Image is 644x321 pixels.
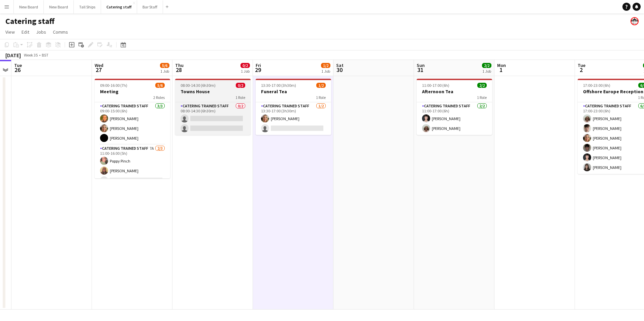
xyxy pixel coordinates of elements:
h3: Meeting [95,88,170,95]
div: 1 Job [321,69,330,74]
a: Edit [19,28,32,36]
app-card-role: Catering trained staff3/309:00-15:00 (6h)[PERSON_NAME][PERSON_NAME][PERSON_NAME] [95,102,170,145]
button: New Board [44,0,74,13]
h3: Towns House [175,88,251,95]
span: 2 Roles [153,95,165,100]
span: 17:00-23:00 (6h) [583,83,610,88]
app-job-card: 08:00-14:30 (6h30m)0/2Towns House1 RoleCatering trained staff0/208:00-14:30 (6h30m) [175,79,251,135]
span: 2 [577,66,585,74]
span: Comms [53,29,68,35]
span: 13:30-17:00 (3h30m) [261,83,296,88]
div: 1 Job [160,69,169,74]
span: 26 [13,66,22,74]
span: 1 Role [316,95,326,100]
span: 08:00-14:30 (6h30m) [181,83,216,88]
button: Tall Ships [74,0,101,13]
button: Bar Staff [137,0,163,13]
span: 1/2 [321,63,330,68]
div: [DATE] [5,52,21,59]
span: 0/2 [240,63,250,68]
span: 1 [496,66,506,74]
app-job-card: 09:00-16:00 (7h)5/6Meeting2 RolesCatering trained staff3/309:00-15:00 (6h)[PERSON_NAME][PERSON_NA... [95,79,170,178]
h3: Funeral Tea [256,88,331,95]
h1: Catering staff [5,16,55,26]
span: Thu [175,62,184,68]
app-card-role: Catering trained staff2/211:00-17:00 (6h)[PERSON_NAME][PERSON_NAME] [417,102,492,135]
span: Edit [22,29,29,35]
span: Wed [95,62,103,68]
span: 29 [255,66,261,74]
span: 31 [416,66,425,74]
div: 1 Job [241,69,250,74]
button: Catering staff [101,0,137,13]
a: View [3,28,18,36]
a: Jobs [33,28,49,36]
span: Sat [336,62,344,68]
span: 5/6 [155,83,165,88]
span: Tue [14,62,22,68]
span: 0/2 [236,83,245,88]
span: Sun [417,62,425,68]
button: New Board [14,0,44,13]
span: 1 Role [477,95,487,100]
span: View [5,29,15,35]
span: 2/2 [482,63,491,68]
a: Comms [50,28,71,36]
h3: Afternoon Tea [417,88,492,95]
div: 1 Job [482,69,491,74]
span: 1/2 [316,83,326,88]
app-card-role: Catering trained staff7A2/311:00-16:00 (5h)Poppy Pinch[PERSON_NAME] [95,145,170,187]
span: Jobs [36,29,46,35]
span: 30 [335,66,344,74]
span: Tue [578,62,585,68]
app-card-role: Catering trained staff1/213:30-17:00 (3h30m)[PERSON_NAME] [256,102,331,135]
span: 1 Role [235,95,245,100]
span: 09:00-16:00 (7h) [100,83,127,88]
div: BST [42,52,49,58]
span: 11:00-17:00 (6h) [422,83,449,88]
app-card-role: Catering trained staff0/208:00-14:30 (6h30m) [175,102,251,135]
span: Mon [497,62,506,68]
app-job-card: 11:00-17:00 (6h)2/2Afternoon Tea1 RoleCatering trained staff2/211:00-17:00 (6h)[PERSON_NAME][PERS... [417,79,492,135]
span: 28 [174,66,184,74]
span: Week 35 [22,52,39,58]
app-user-avatar: Beach Ballroom [631,17,639,25]
span: 5/6 [160,63,169,68]
span: 2/2 [477,83,487,88]
app-job-card: 13:30-17:00 (3h30m)1/2Funeral Tea1 RoleCatering trained staff1/213:30-17:00 (3h30m)[PERSON_NAME] [256,79,331,135]
span: 27 [94,66,103,74]
span: Fri [256,62,261,68]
